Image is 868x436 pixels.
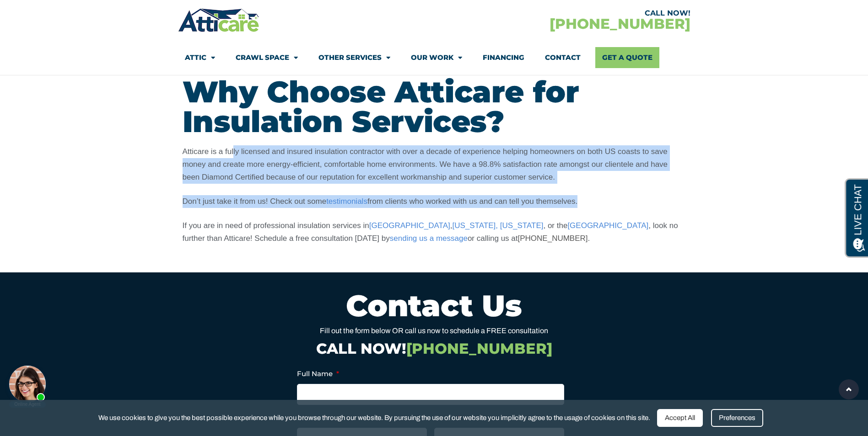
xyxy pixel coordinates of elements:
[545,47,581,68] a: Contact
[390,234,468,243] a: sending us a message
[452,221,543,230] a: [US_STATE], [US_STATE]
[22,7,74,19] span: Opens a chat window
[369,221,450,230] a: [GEOGRAPHIC_DATA]
[5,340,151,409] iframe: Chat Invitation
[483,47,524,68] a: Financing
[183,219,686,245] p: If you are in need of professional insulation services in , , or the , look no further than Attic...
[711,409,763,427] div: Preferences
[326,197,367,206] a: testimonials
[406,340,552,357] span: [PHONE_NUMBER]
[183,291,686,320] h2: Contact Us
[316,340,552,357] a: CALL NOW![PHONE_NUMBER]
[185,47,684,68] nav: Menu
[183,145,686,184] p: Atticare is a fully licensed and insured insulation contractor with over a decade of experience h...
[297,369,339,378] label: Full Name
[236,47,298,68] a: Crawl Space
[595,47,659,68] a: Get A Quote
[567,221,648,230] a: [GEOGRAPHIC_DATA]
[98,412,650,424] span: We use cookies to give you the best possible experience while you browse through our website. By ...
[411,47,462,68] a: Our Work
[185,47,215,68] a: Attic
[320,327,548,335] span: Fill out the form below OR call us now to schedule a FREE consultation
[183,77,686,136] h2: Why Choose Atticare for Insulation Services?
[318,47,390,68] a: Other Services
[183,195,686,208] p: Don’t just take it from us! Check out some from clients who worked with us and can tell you thems...
[657,409,703,427] div: Accept All
[434,10,690,17] div: CALL NOW!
